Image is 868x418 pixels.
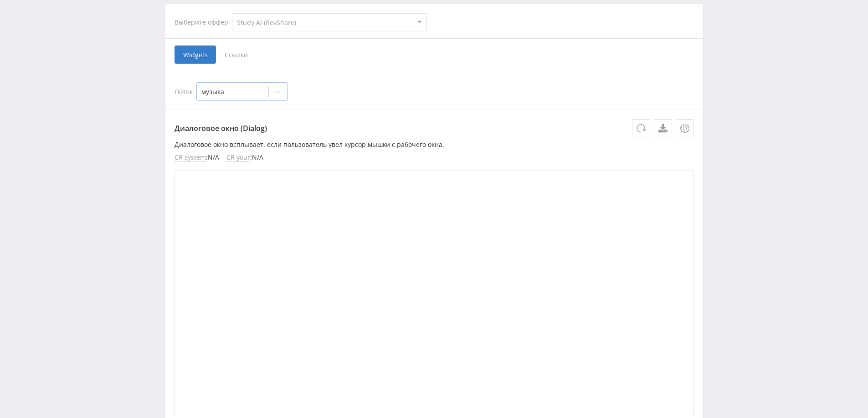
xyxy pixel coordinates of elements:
button: Настройки [676,119,694,137]
span: CR system [175,154,206,161]
span: Widgets [175,45,216,64]
div: Выберите оффер [175,19,232,26]
span: Ссылки [216,45,257,64]
li: : N/A [175,154,219,161]
a: Скачать [654,119,672,137]
li: : N/A [226,154,263,161]
p: Диалоговое окно (Dialog) [175,119,694,137]
span: CR your [226,154,250,161]
p: Диалоговое окно всплывает, если пользователь увел курсор мышки с рабочего окна. [175,141,694,148]
div: Поток [175,82,694,101]
button: Обновить [632,119,650,137]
